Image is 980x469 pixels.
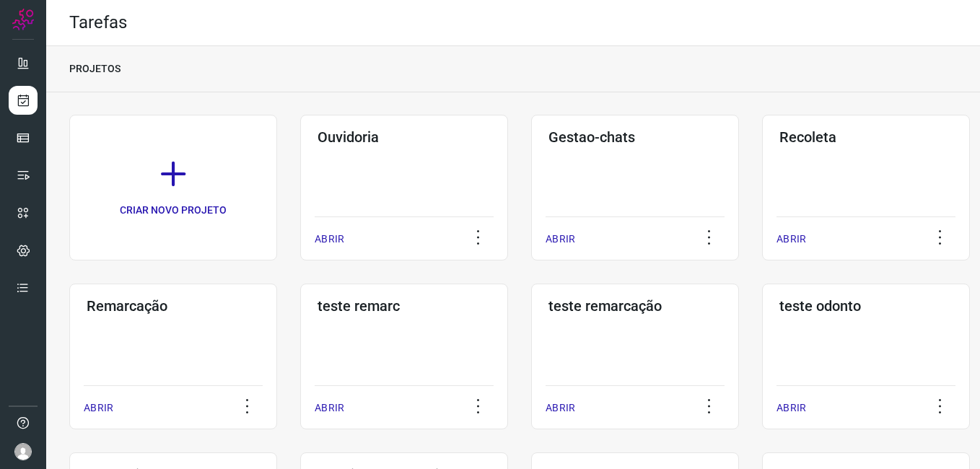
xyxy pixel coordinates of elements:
[776,232,806,247] p: ABRIR
[548,128,722,146] h3: Gestao-chats
[546,232,575,247] p: ABRIR
[315,400,344,416] p: ABRIR
[776,400,806,416] p: ABRIR
[779,297,953,315] h3: teste odonto
[548,297,722,315] h3: teste remarcação
[87,297,260,315] h3: Remarcação
[69,12,127,33] h2: Tarefas
[14,443,32,460] img: avatar-user-boy.jpg
[120,203,227,218] p: CRIAR NOVO PROJETO
[12,9,34,30] img: Logo
[315,232,344,247] p: ABRIR
[779,128,953,146] h3: Recoleta
[318,128,491,146] h3: Ouvidoria
[69,61,121,76] p: PROJETOS
[546,400,575,416] p: ABRIR
[318,297,491,315] h3: teste remarc
[84,400,113,416] p: ABRIR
